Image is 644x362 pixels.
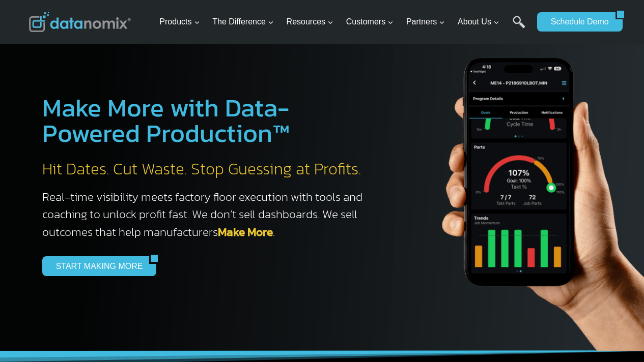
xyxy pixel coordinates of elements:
h1: Make More with Data-Powered Production™ [42,95,373,146]
nav: Primary Navigation [155,6,532,39]
span: The Difference [212,15,274,28]
a: Make More [218,223,273,240]
h2: Hit Dates. Cut Waste. Stop Guessing at Profits. [42,159,373,180]
span: Products [159,15,200,28]
h3: Real-time visibility meets factory floor execution with tools and coaching to unlock profit fast.... [42,188,373,241]
span: Customers [346,15,394,28]
span: Partners [406,15,445,28]
a: Search [513,16,525,39]
span: Resources [287,15,333,28]
a: Schedule Demo [537,12,615,32]
img: Datanomix [29,12,131,32]
span: About Us [458,15,499,28]
a: START MAKING MORE [42,256,150,276]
